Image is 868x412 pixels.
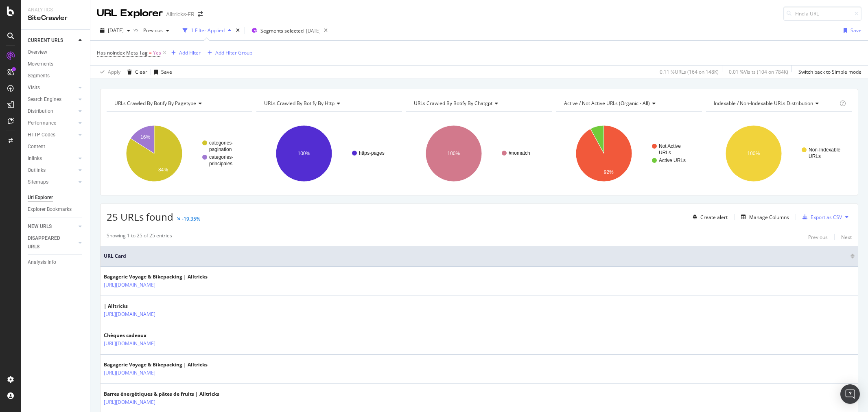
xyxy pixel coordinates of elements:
div: arrow-right-arrow-left [198,11,203,17]
div: -19.35% [182,215,200,222]
div: Segments [28,72,50,80]
span: = [149,49,152,56]
h4: URLs Crawled By Botify By http [262,97,395,110]
div: Barres énergétiques & pâtes de fruits | Alltricks [104,390,219,398]
button: Save [151,66,172,79]
text: Active URLs [659,158,686,163]
button: Next [841,232,852,242]
a: Analysis Info [28,258,84,267]
text: pagination [209,147,232,152]
div: 0.11 % URLs ( 164 on 148K ) [660,68,719,75]
div: Sitemaps [28,178,48,186]
h4: URLs Crawled By Botify By chatgpt [412,97,544,110]
div: Content [28,142,45,151]
div: HTTP Codes [28,131,55,139]
a: Performance [28,119,76,127]
div: | Alltricks [104,302,191,310]
svg: A chart. [256,118,401,189]
div: Distribution [28,107,53,116]
div: NEW URLS [28,222,52,231]
a: Search Engines [28,95,76,104]
a: [URL][DOMAIN_NAME] [104,310,155,318]
div: Alltricks-FR [166,10,195,18]
a: Segments [28,72,84,80]
div: Visits [28,83,40,92]
input: Find a URL [783,7,861,21]
text: 100% [747,151,760,156]
div: Export as CSV [811,214,842,221]
div: Bagagerie Voyage & Bikepacking | Alltricks [104,273,208,281]
div: Analysis Info [28,258,56,267]
div: Bagagerie Voyage & Bikepacking | Alltricks [104,361,208,368]
svg: A chart. [107,118,251,189]
button: Add Filter [168,48,201,58]
div: Add Filter [179,49,201,56]
text: 84% [158,167,168,173]
a: Inlinks [28,154,76,163]
div: Previous [808,234,828,241]
button: Save [840,24,861,37]
div: Next [841,234,852,241]
a: DISAPPEARED URLS [28,234,76,251]
button: Add Filter Group [204,48,252,58]
div: SiteCrawler [28,13,83,23]
span: vs [133,26,140,33]
a: Distribution [28,107,76,116]
span: 2025 Aug. 25th [108,27,124,34]
button: Export as CSV [799,210,842,224]
span: 25 URLs found [107,210,173,224]
a: Content [28,142,84,151]
div: Open Intercom Messenger [840,384,860,404]
text: Non-Indexable [809,147,840,153]
a: Movements [28,60,84,68]
a: HTTP Codes [28,131,76,139]
div: Inlinks [28,154,42,163]
text: URLs [809,153,821,159]
div: [DATE] [306,27,321,34]
a: [URL][DOMAIN_NAME] [104,369,155,377]
a: CURRENT URLS [28,36,76,45]
div: 1 Filter Applied [191,27,225,34]
span: Active / Not Active URLs (organic - all) [564,100,650,107]
button: Apply [97,66,120,79]
h4: URLs Crawled By Botify By pagetype [113,97,245,110]
a: Sitemaps [28,178,76,186]
div: Create alert [700,214,728,221]
span: Yes [153,47,161,59]
text: categories- [209,140,233,146]
div: Save [851,27,861,34]
text: 16% [140,134,150,140]
div: URL Explorer [97,7,163,20]
button: Switch back to Simple mode [795,66,861,79]
svg: A chart. [406,118,551,189]
div: Showing 1 to 25 of 25 entries [107,232,172,242]
h4: Indexable / Non-Indexable URLs Distribution [712,97,838,110]
button: 1 Filter Applied [179,24,234,37]
a: Outlinks [28,166,76,175]
text: https-pages [359,150,385,156]
div: Performance [28,119,56,127]
div: Search Engines [28,95,61,104]
div: Url Explorer [28,193,53,202]
div: CURRENT URLS [28,36,63,45]
span: URLs Crawled By Botify By pagetype [114,100,196,107]
div: Clear [135,68,147,75]
a: NEW URLS [28,222,76,231]
button: Segments selected[DATE] [248,24,321,37]
text: 100% [448,151,460,156]
span: Segments selected [260,27,304,34]
a: Url Explorer [28,193,84,202]
text: 92% [603,169,613,175]
svg: A chart. [556,118,701,189]
div: Movements [28,60,53,68]
h4: Active / Not Active URLs [562,97,695,110]
svg: A chart. [706,118,851,189]
div: Add Filter Group [215,49,252,56]
span: Has noindex Meta Tag [97,49,148,56]
text: Not Active [659,143,681,149]
div: 0.01 % Visits ( 104 on 784K ) [729,68,788,75]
